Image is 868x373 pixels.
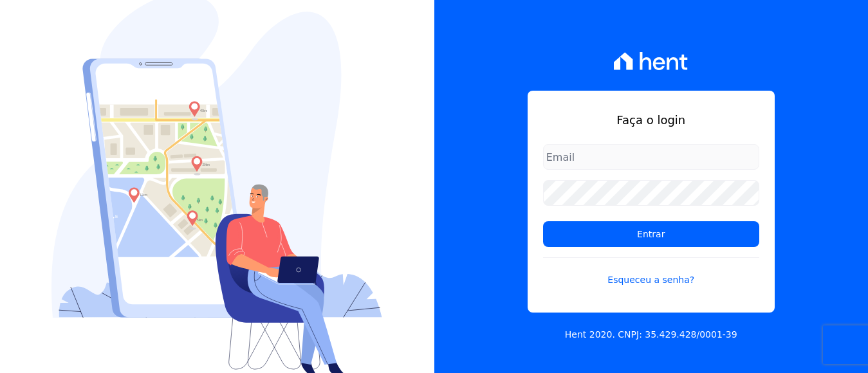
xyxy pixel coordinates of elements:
a: Esqueceu a senha? [543,257,759,287]
p: Hent 2020. CNPJ: 35.429.428/0001-39 [565,328,737,341]
h1: Faça o login [543,111,759,129]
input: Email [543,144,759,170]
input: Entrar [543,221,759,247]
